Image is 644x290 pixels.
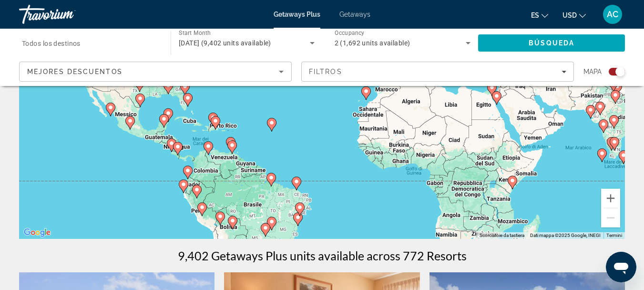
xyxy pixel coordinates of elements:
[339,11,370,18] a: Getaways
[179,39,271,47] span: [DATE] (9,402 units available)
[601,189,620,208] button: Zoom avanti
[531,11,539,19] span: es
[335,39,410,47] span: 2 (1,692 units available)
[607,10,618,19] span: AC
[606,233,622,238] a: Termini (si apre in una nuova scheda)
[27,66,284,77] mat-select: Sort by
[531,8,548,22] button: Change language
[583,65,602,78] span: Mapa
[274,11,320,18] a: Getaways Plus
[335,30,365,36] span: Occupancy
[562,8,586,22] button: Change currency
[179,30,211,36] span: Start Month
[529,39,574,47] span: Búsqueda
[562,11,577,19] span: USD
[309,68,342,75] span: Filtros
[600,4,625,24] button: User Menu
[601,208,620,227] button: Zoom indietro
[22,40,81,47] span: Todos los destinos
[22,38,158,49] input: Select destination
[21,226,53,239] a: Visualizza questa zona in Google Maps (in una nuova finestra)
[178,248,467,263] h1: 9,402 Getaways Plus units available across 772 Resorts
[606,252,636,282] iframe: Pulsante per aprire la finestra di messaggistica
[21,226,53,239] img: Google
[480,232,524,239] button: Scorciatoie da tastiera
[301,62,574,82] button: Filters
[27,68,123,75] span: Mejores descuentos
[478,34,625,52] button: Search
[530,233,601,238] span: Dati mappa ©2025 Google, INEGI
[19,2,114,27] a: Travorium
